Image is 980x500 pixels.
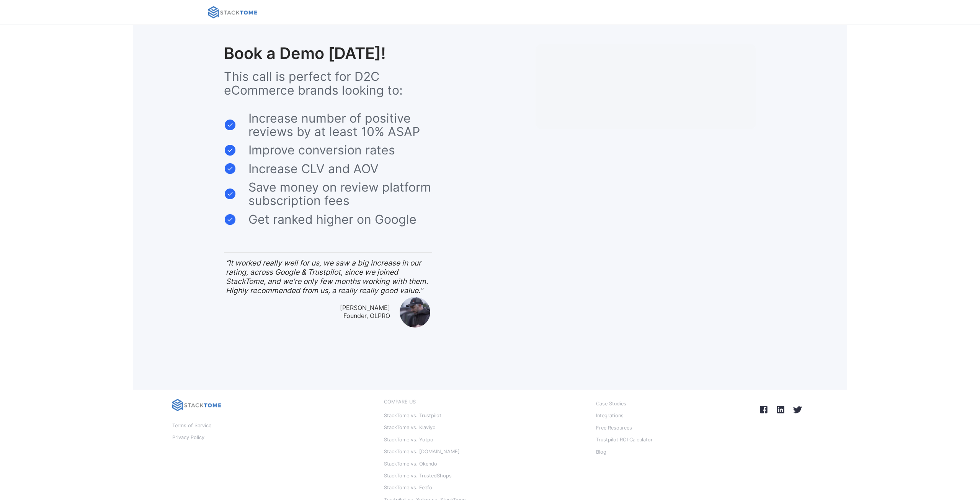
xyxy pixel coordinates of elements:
[224,44,386,63] h2: Book a Demo [DATE]!
[172,399,221,411] img: StackTome logo
[172,433,204,443] a: Privacy Policy
[248,143,395,157] p: Improve conversion rates
[384,435,433,445] a: StackTome vs. Yotpo
[596,423,632,433] a: Free Resources
[340,304,390,320] div: [PERSON_NAME] Founder, OLPRO
[384,483,432,493] a: StackTome vs. Feefo
[384,399,416,405] div: COMPARE US
[384,447,460,457] a: StackTome vs. [DOMAIN_NAME]
[384,423,436,433] a: StackTome vs. Klaviyo
[596,411,624,421] a: Integrations
[384,411,441,421] a: StackTome vs. Trustpilot
[248,180,432,207] p: Save money on review platform subscription fees
[596,447,606,457] a: Blog
[248,213,416,226] p: Get ranked higher on Google
[384,459,437,469] a: StackTome vs. Okendo
[248,111,432,138] p: Increase number of positive reviews by at least 10% ASAP
[596,399,626,409] a: Case Studies
[791,403,804,416] img: StackTome X (Twitter) profile
[224,70,432,97] p: This call is perfect for D2C eCommerce brands looking to:
[757,403,771,416] img: StackTome Facebook profile
[596,435,653,445] a: Trustpilot ROI Calculator
[774,403,787,416] img: StackTome LinkedIn profile
[226,258,428,295] em: “It worked really well for us, we saw a big increase in our rating, across Google & Trustpilot, s...
[384,471,452,481] a: StackTome vs. TrustedShops
[248,162,379,175] p: Increase CLV and AOV
[172,421,211,431] a: Terms of Service
[384,399,416,409] a: COMPARE US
